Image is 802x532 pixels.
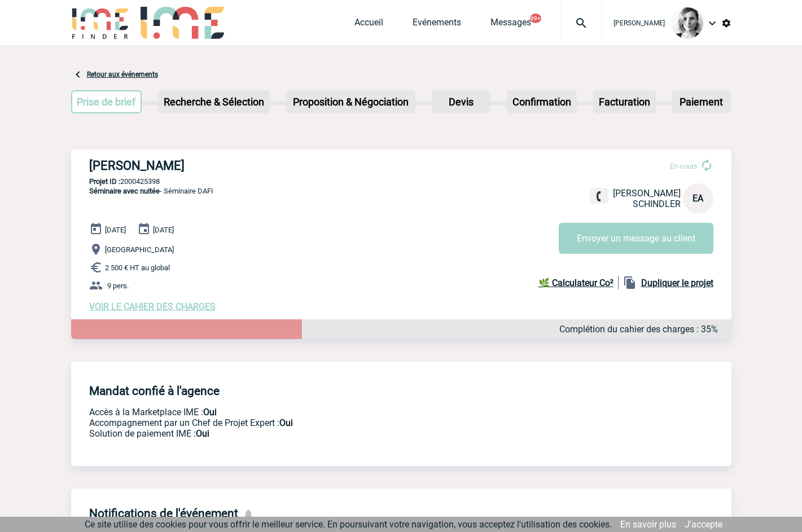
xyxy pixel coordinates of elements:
[89,417,558,428] p: Prestation payante
[153,226,174,234] span: [DATE]
[89,428,558,439] p: Conformité aux process achat client, Prise en charge de la facturation, Mutualisation de plusieur...
[594,191,604,201] img: fixe.png
[105,263,170,272] span: 2 500 € HT au global
[89,187,160,195] span: Séminaire avec nuitée
[538,276,619,289] a: 🌿 Calculateur Co²
[203,407,217,417] b: Oui
[354,17,383,33] a: Accueil
[287,91,414,112] p: Proposition & Négociation
[641,278,713,288] b: Dupliquer le projet
[89,507,238,520] h4: Notifications de l'événement
[672,7,703,39] img: 103019-1.png
[433,91,489,112] p: Devis
[413,17,461,33] a: Evénements
[530,14,541,23] button: 99+
[693,193,703,204] span: EA
[71,177,731,186] p: 2000425398
[89,187,213,195] span: - Séminaire DAFI
[623,276,637,289] img: file_copy-black-24dp.png
[107,282,129,290] span: 9 pers.
[105,226,126,234] span: [DATE]
[508,91,576,112] p: Confirmation
[89,177,120,186] b: Projet ID :
[89,407,558,417] p: Accès à la Marketplace IME :
[196,428,209,439] b: Oui
[559,223,713,254] button: Envoyer un message au client
[633,199,681,209] span: SCHINDLER
[89,301,216,312] a: VOIR LE CAHIER DES CHARGES
[685,519,722,530] a: J'accepte
[87,71,158,78] a: Retour aux événements
[620,519,676,530] a: En savoir plus
[89,384,220,398] h4: Mandat confié à l'agence
[159,91,269,112] p: Recherche & Sélection
[538,278,613,288] b: 🌿 Calculateur Co²
[613,19,665,27] span: [PERSON_NAME]
[594,91,655,112] p: Facturation
[72,91,141,112] p: Prise de brief
[613,188,681,199] span: [PERSON_NAME]
[89,159,428,173] h3: [PERSON_NAME]
[279,417,293,428] b: Oui
[71,7,130,39] img: IME-Finder
[105,245,174,254] span: [GEOGRAPHIC_DATA]
[490,17,531,33] a: Messages
[85,519,612,530] span: Ce site utilise des cookies pour vous offrir le meilleur service. En poursuivant votre navigation...
[670,162,698,170] span: En cours
[673,91,730,112] p: Paiement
